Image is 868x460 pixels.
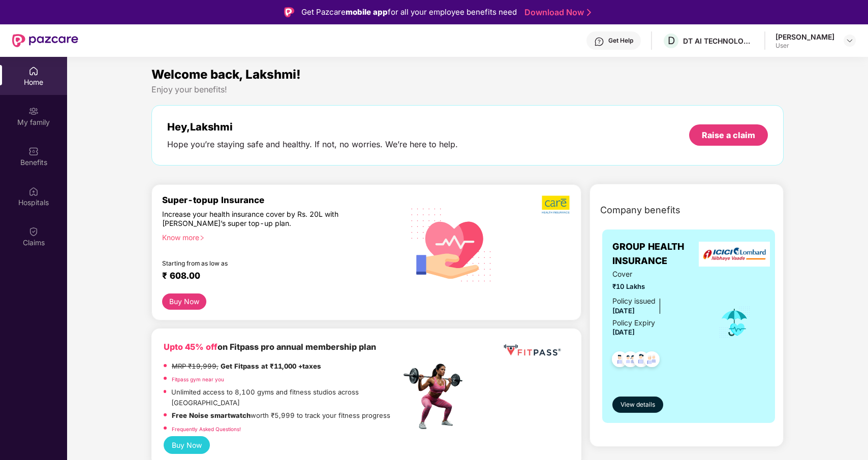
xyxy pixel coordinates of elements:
[12,34,78,47] img: New Pazcare Logo
[162,271,390,283] div: ₹ 608.00
[612,397,663,413] button: View details
[608,37,633,45] div: Get Help
[172,376,224,382] a: Fitpass gym near you
[167,121,458,133] div: Hey, Lakshmi
[629,348,654,373] img: svg+xml;base64,PHN2ZyB4bWxucz0iaHR0cDovL3d3dy53My5vcmcvMjAwMC9zdmciIHdpZHRoPSI0OC45NDMiIGhlaWdodD...
[171,387,400,408] p: Unlimited access to 8,100 gyms and fitness studios across [GEOGRAPHIC_DATA]
[28,146,39,156] img: svg+xml;base64,PHN2ZyBpZD0iQmVuZWZpdHMiIHhtbG5zPSJodHRwOi8vd3d3LnczLm9yZy8yMDAwL3N2ZyIgd2lkdGg9Ij...
[167,139,458,150] div: Hope you’re staying safe and healthy. If not, no worries. We’re here to help.
[846,37,854,45] img: svg+xml;base64,PHN2ZyBpZD0iRHJvcGRvd24tMzJ4MzIiIHhtbG5zPSJodHRwOi8vd3d3LnczLm9yZy8yMDAwL3N2ZyIgd2...
[502,341,563,359] img: fppp.png
[612,281,704,292] span: ₹10 Lakhs
[172,411,251,419] strong: Free Noise smartwatch
[162,293,206,310] button: Buy Now
[668,35,675,47] span: D
[639,348,664,373] img: svg+xml;base64,PHN2ZyB4bWxucz0iaHR0cDovL3d3dy53My5vcmcvMjAwMC9zdmciIHdpZHRoPSI0OC45NDMiIGhlaWdodD...
[162,195,400,205] div: Super-topup Insurance
[162,233,394,240] div: Know more
[199,235,205,241] span: right
[702,129,755,141] div: Raise a claim
[621,400,655,410] span: View details
[594,37,604,47] img: svg+xml;base64,PHN2ZyBpZD0iSGVscC0zMngzMiIgeG1sbnM9Imh0dHA6Ly93d3cudzMub3JnLzIwMDAvc3ZnIiB3aWR0aD...
[28,66,39,76] img: svg+xml;base64,PHN2ZyBpZD0iSG9tZSIgeG1sbnM9Imh0dHA6Ly93d3cudzMub3JnLzIwMDAvc3ZnIiB3aWR0aD0iMjAiIG...
[776,42,834,50] div: User
[400,361,472,432] img: fpp.png
[172,426,241,432] a: Frequently Asked Questions!
[612,295,656,307] div: Policy issued
[699,242,770,267] img: insurerLogo
[284,7,294,17] img: Logo
[718,306,751,339] img: icon
[301,6,517,18] div: Get Pazcare for all your employee benefits need
[600,203,680,217] span: Company benefits
[28,186,39,196] img: svg+xml;base64,PHN2ZyBpZD0iSG9zcGl0YWxzIiB4bWxucz0iaHR0cDovL3d3dy53My5vcmcvMjAwMC9zdmciIHdpZHRoPS...
[164,436,210,453] button: Buy Now
[776,32,834,42] div: [PERSON_NAME]
[587,7,591,18] img: Stroke
[151,67,301,82] span: Welcome back, Lakshmi!
[151,84,784,95] div: Enjoy your benefits!
[524,7,588,18] a: Download Now
[162,210,357,228] div: Increase your health insurance cover by Rs. 20L with [PERSON_NAME]’s super top-up plan.
[172,410,390,421] p: worth ₹5,999 to track your fitness progress
[164,342,376,352] b: on Fitpass pro annual membership plan
[28,226,39,237] img: svg+xml;base64,PHN2ZyBpZD0iQ2xhaW0iIHhtbG5zPSJodHRwOi8vd3d3LnczLm9yZy8yMDAwL3N2ZyIgd2lkdGg9IjIwIi...
[683,36,754,46] div: DT AI TECHNOLOGIES PRIVATE LIMITED
[164,342,218,352] b: Upto 45% off
[607,348,632,373] img: svg+xml;base64,PHN2ZyB4bWxucz0iaHR0cDovL3d3dy53My5vcmcvMjAwMC9zdmciIHdpZHRoPSI0OC45NDMiIGhlaWdodD...
[346,7,388,17] strong: mobile app
[542,195,571,214] img: b5dec4f62d2307b9de63beb79f102df3.png
[612,240,704,269] span: GROUP HEALTH INSURANCE
[618,348,643,373] img: svg+xml;base64,PHN2ZyB4bWxucz0iaHR0cDovL3d3dy53My5vcmcvMjAwMC9zdmciIHdpZHRoPSI0OC45MTUiIGhlaWdodD...
[403,195,500,293] img: svg+xml;base64,PHN2ZyB4bWxucz0iaHR0cDovL3d3dy53My5vcmcvMjAwMC9zdmciIHhtbG5zOnhsaW5rPSJodHRwOi8vd3...
[612,269,704,280] span: Cover
[28,106,39,116] img: svg+xml;base64,PHN2ZyB3aWR0aD0iMjAiIGhlaWdodD0iMjAiIHZpZXdCb3g9IjAgMCAyMCAyMCIgZmlsbD0ibm9uZSIgeG...
[612,307,635,315] span: [DATE]
[172,362,219,370] del: MRP ₹19,999,
[612,317,655,328] div: Policy Expiry
[612,328,635,336] span: [DATE]
[162,259,357,267] div: Starting from as low as
[221,362,321,370] strong: Get Fitpass at ₹11,000 +taxes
